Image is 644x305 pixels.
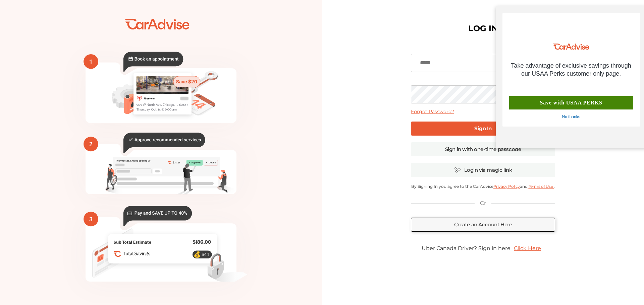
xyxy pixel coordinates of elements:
[474,125,492,132] b: Sign In
[411,108,454,115] a: Forgot Password?
[468,25,498,32] h1: LOG IN
[411,184,555,189] p: By Signing In you agree to the CarAdvise and .
[454,167,461,173] img: magic_icon.32c66aac.svg
[194,251,201,258] text: 💰
[528,184,554,189] a: Terms of Use
[411,218,555,232] a: Create an Account Here
[511,242,544,255] a: Click Here
[480,200,486,207] p: Or
[411,142,555,156] a: Sign in with one-time passcode
[411,163,555,177] a: Login via magic link
[493,184,520,189] a: Privacy Policy
[411,122,555,136] a: Sign In
[422,245,511,251] span: Uber Canada Driver? Sign in here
